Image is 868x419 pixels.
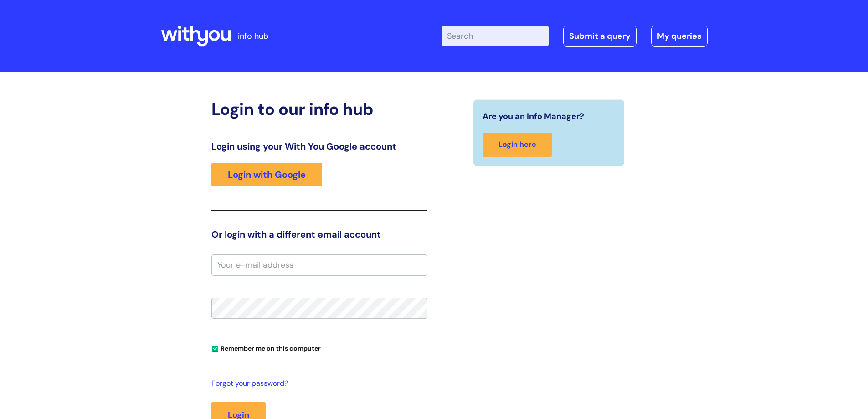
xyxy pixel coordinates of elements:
input: Remember me on this computer [212,346,218,352]
a: Login here [483,133,552,157]
a: Login with Google [211,163,322,186]
label: Remember me on this computer [211,342,321,352]
input: Your e-mail address [211,254,427,275]
input: Search [442,26,549,46]
a: Forgot your password? [211,377,423,390]
a: My queries [651,26,708,47]
h3: Login using your With You Google account [211,141,427,152]
span: Are you an Info Manager? [483,109,584,124]
div: You can uncheck this option if you're logging in from a shared device [211,341,427,355]
h3: Or login with a different email account [211,229,427,240]
p: info hub [238,29,268,43]
a: Submit a query [563,26,637,47]
h2: Login to our info hub [211,99,427,119]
